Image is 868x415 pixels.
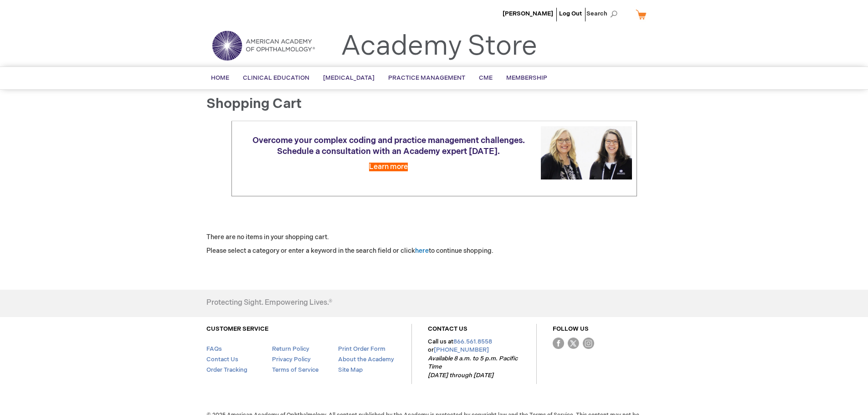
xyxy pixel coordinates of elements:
a: FOLLOW US [553,325,589,333]
span: Membership [506,74,547,82]
span: Shopping Cart [206,96,302,112]
a: Return Policy [272,345,309,353]
em: Available 8 a.m. to 5 p.m. Pacific Time [DATE] through [DATE] [428,355,518,379]
p: Call us at or [428,338,520,380]
a: Order Tracking [206,366,247,374]
a: [PHONE_NUMBER] [434,346,489,354]
img: Schedule a consultation with an Academy expert today [541,126,632,179]
p: Please select a category or enter a keyword in the search field or click to continue shopping. [206,246,662,256]
span: Practice Management [388,74,465,82]
a: Log Out [559,10,582,17]
span: Clinical Education [243,74,309,82]
a: Privacy Policy [272,356,311,363]
a: 866.561.8558 [453,338,492,345]
a: Print Order Form [338,345,385,353]
a: Site Map [338,366,363,374]
img: instagram [583,338,594,349]
a: Contact Us [206,356,238,363]
p: There are no items in your shopping cart. [206,233,662,242]
a: Academy Store [341,30,537,63]
a: here [415,247,429,255]
a: About the Academy [338,356,394,363]
img: Facebook [553,338,564,349]
span: CME [479,74,493,82]
span: [MEDICAL_DATA] [323,74,375,82]
a: Terms of Service [272,366,318,374]
a: Learn more [369,163,408,171]
img: Twitter [568,338,579,349]
a: CUSTOMER SERVICE [206,325,268,333]
span: Home [211,74,229,82]
a: [PERSON_NAME] [503,10,553,17]
span: Overcome your complex coding and practice management challenges. Schedule a consultation with an ... [252,136,525,156]
span: Search [586,5,621,23]
a: CONTACT US [428,325,467,333]
h4: Protecting Sight. Empowering Lives.® [206,299,332,307]
a: FAQs [206,345,222,353]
